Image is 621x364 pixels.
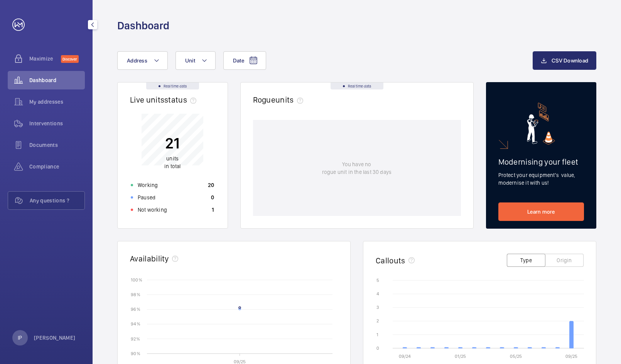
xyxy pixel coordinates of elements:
[533,51,596,70] button: CSV Download
[376,345,379,351] text: 0
[498,202,584,221] a: Learn more
[131,321,140,327] text: 94 %
[376,256,405,265] h2: Callouts
[527,103,555,145] img: marketing-card.svg
[275,95,306,104] span: units
[498,157,584,167] h2: Modernising your fleet
[399,354,411,359] text: 09/24
[117,19,169,33] h1: Dashboard
[29,141,85,149] span: Documents
[565,354,577,359] text: 09/25
[376,318,379,324] text: 2
[117,51,168,70] button: Address
[164,95,199,104] span: status
[18,334,22,342] p: IP
[61,55,79,63] span: Discover
[131,351,140,356] text: 90 %
[29,120,85,127] span: Interventions
[29,76,85,84] span: Dashboard
[253,95,306,104] h2: Rogue
[223,51,266,70] button: Date
[376,278,379,283] text: 5
[131,277,142,282] text: 100 %
[131,307,140,312] text: 96 %
[138,181,158,189] p: Working
[29,55,61,62] span: Maximize
[164,133,181,153] p: 21
[166,155,179,162] span: units
[507,254,545,267] button: Type
[30,197,84,204] span: Any questions ?
[29,163,85,170] span: Compliance
[185,57,195,64] span: Unit
[322,160,391,176] p: You have no rogue unit in the last 30 days
[138,206,167,214] p: Not working
[131,336,140,341] text: 92 %
[545,254,584,267] button: Origin
[552,57,588,64] span: CSV Download
[131,292,140,297] text: 98 %
[130,254,169,263] h2: Availability
[376,332,378,337] text: 1
[331,83,383,89] div: Real time data
[455,354,466,359] text: 01/25
[498,171,584,187] p: Protect your equipment's value, modernise it with us!
[208,181,214,189] p: 20
[127,57,147,64] span: Address
[29,98,85,106] span: My addresses
[212,206,214,214] p: 1
[146,83,199,89] div: Real time data
[130,95,199,104] h2: Live units
[376,305,379,310] text: 3
[510,354,522,359] text: 05/25
[233,57,244,64] span: Date
[376,291,379,297] text: 4
[211,194,214,201] p: 0
[175,51,216,70] button: Unit
[164,155,181,170] p: in total
[138,194,155,201] p: Paused
[34,334,76,342] p: [PERSON_NAME]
